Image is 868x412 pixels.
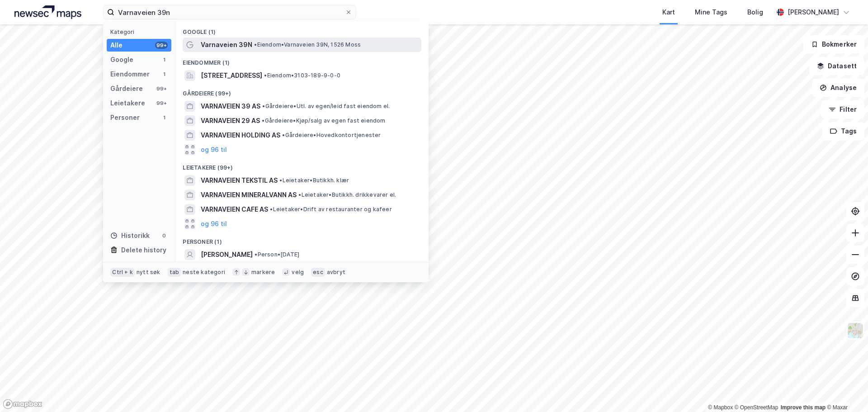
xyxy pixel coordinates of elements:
[254,41,361,48] span: Eiendom • Varnaveien 39N, 1526 Moss
[201,130,280,141] span: VARNAVEIEN HOLDING AS
[201,70,262,81] span: [STREET_ADDRESS]
[175,21,429,38] div: Google (1)
[201,175,278,186] span: VARNAVEIEN TEKSTIL AS
[788,7,839,18] div: [PERSON_NAME]
[155,85,168,92] div: 99+
[110,54,133,65] div: Google
[160,232,168,239] div: 0
[262,103,390,110] span: Gårdeiere • Utl. av egen/leid fast eiendom el.
[262,103,265,109] span: •
[137,269,160,276] div: nytt søk
[262,117,385,124] span: Gårdeiere • Kjøp/salg av egen fast eiendom
[847,322,864,339] img: Z
[155,42,168,49] div: 99+
[201,204,268,215] span: VARNAVEIEN CAFE AS
[110,83,143,94] div: Gårdeiere
[270,206,392,213] span: Leietaker • Drift av restauranter og kafeer
[809,57,864,75] button: Datasett
[282,132,285,138] span: •
[812,79,864,97] button: Analyse
[662,7,675,18] div: Kart
[160,56,168,63] div: 1
[298,191,301,198] span: •
[264,72,340,79] span: Eiendom • 3103-189-9-0-0
[201,249,253,260] span: [PERSON_NAME]
[168,268,181,277] div: tab
[803,35,864,53] button: Bokmerker
[292,269,304,276] div: velg
[201,39,252,50] span: Varnaveien 39N
[201,218,227,229] button: og 96 til
[201,189,297,200] span: VARNAVEIEN MINERALVANN AS
[311,268,325,277] div: esc
[110,268,135,277] div: Ctrl + k
[823,369,868,412] iframe: Chat Widget
[110,69,150,80] div: Eiendommer
[160,114,168,121] div: 1
[14,5,81,19] img: logo.a4113a55bc3d86da70a041830d287a7e.svg
[747,7,763,18] div: Bolig
[282,132,381,139] span: Gårdeiere • Hovedkontortjenester
[183,269,225,276] div: neste kategori
[175,231,429,247] div: Personer (1)
[255,251,299,258] span: Person • [DATE]
[110,28,171,35] div: Kategori
[279,177,349,184] span: Leietaker • Butikkh. klær
[255,251,257,258] span: •
[201,115,260,126] span: VARNAVEIEN 29 AS
[114,5,345,19] input: Søk på adresse, matrikkel, gårdeiere, leietakere eller personer
[823,369,868,412] div: Kontrollprogram for chat
[735,404,778,411] a: OpenStreetMap
[201,144,227,155] button: og 96 til
[155,99,168,107] div: 99+
[298,191,396,199] span: Leietaker • Butikkh. drikkevarer el.
[251,269,275,276] div: markere
[121,245,166,256] div: Delete history
[708,404,733,411] a: Mapbox
[264,72,267,79] span: •
[110,98,145,109] div: Leietakere
[175,83,429,99] div: Gårdeiere (99+)
[270,206,273,213] span: •
[821,100,864,118] button: Filter
[110,40,123,51] div: Alle
[781,404,826,411] a: Improve this map
[279,177,282,184] span: •
[175,157,429,173] div: Leietakere (99+)
[822,122,864,140] button: Tags
[327,269,345,276] div: avbryt
[254,41,257,48] span: •
[160,71,168,78] div: 1
[262,117,264,124] span: •
[695,7,727,18] div: Mine Tags
[110,112,140,123] div: Personer
[110,230,150,241] div: Historikk
[3,399,42,409] a: Mapbox homepage
[175,52,429,68] div: Eiendommer (1)
[201,101,260,112] span: VARNAVEIEN 39 AS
